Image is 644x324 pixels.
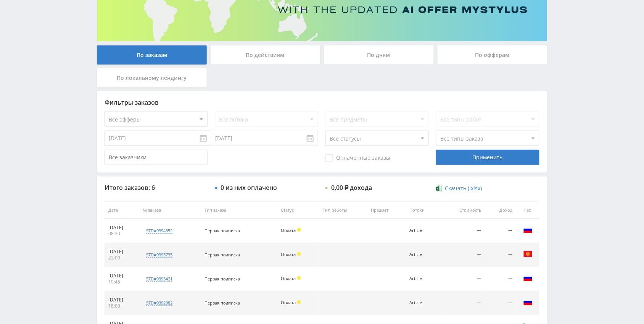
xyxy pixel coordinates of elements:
[281,251,296,257] span: Оплата
[105,202,139,219] th: Дата
[297,228,301,232] span: Холд
[517,202,539,219] th: Гео
[441,291,485,315] td: —
[205,300,240,306] span: Первая подписка
[139,202,201,219] th: № заказа
[211,45,320,65] div: По действиям
[105,150,208,165] input: Все заказчики
[409,300,436,305] div: Article
[409,276,436,281] div: Article
[108,279,135,285] div: 19:45
[523,249,533,259] img: kgz.png
[409,228,436,233] div: Article
[146,276,172,282] div: std#9393421
[319,202,367,219] th: Тип работы
[146,252,172,258] div: std#9393735
[108,297,135,303] div: [DATE]
[205,276,240,282] span: Первая подписка
[281,227,296,233] span: Оплата
[201,202,277,219] th: Тип заказа
[485,291,517,315] td: —
[105,99,539,106] div: Фильтры заказов
[523,274,533,283] img: rus.png
[485,202,517,219] th: Доход
[436,185,482,192] a: Скачать (.xlsx)
[221,184,277,191] div: 0 из них оплачено
[436,150,539,165] div: Применить
[441,202,485,219] th: Стоимость
[108,249,135,255] div: [DATE]
[281,275,296,281] span: Оплата
[146,228,172,234] div: std#9394352
[108,231,135,237] div: 08:30
[523,225,533,235] img: rus.png
[108,303,135,309] div: 18:00
[324,45,434,65] div: По дням
[97,45,207,65] div: По заказам
[97,68,207,87] div: По локальному лендингу
[485,267,517,291] td: —
[205,252,240,258] span: Первая подписка
[205,228,240,233] span: Первая подписка
[441,243,485,267] td: —
[406,202,440,219] th: Потоки
[281,300,296,305] span: Оплата
[297,300,301,304] span: Холд
[331,184,372,191] div: 0,00 ₽ дохода
[441,267,485,291] td: —
[367,202,406,219] th: Предмет
[105,184,208,191] div: Итого заказов: 6
[277,202,319,219] th: Статус
[436,184,443,192] img: xlsx
[108,273,135,279] div: [DATE]
[108,255,135,261] div: 22:00
[108,225,135,231] div: [DATE]
[441,219,485,243] td: —
[485,243,517,267] td: —
[438,45,547,65] div: По офферам
[297,252,301,256] span: Холд
[409,252,436,257] div: Article
[146,300,172,306] div: std#9392982
[523,298,533,307] img: rus.png
[325,154,390,162] span: Оплаченные заказы
[297,276,301,280] span: Холд
[485,219,517,243] td: —
[445,185,482,191] span: Скачать (.xlsx)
